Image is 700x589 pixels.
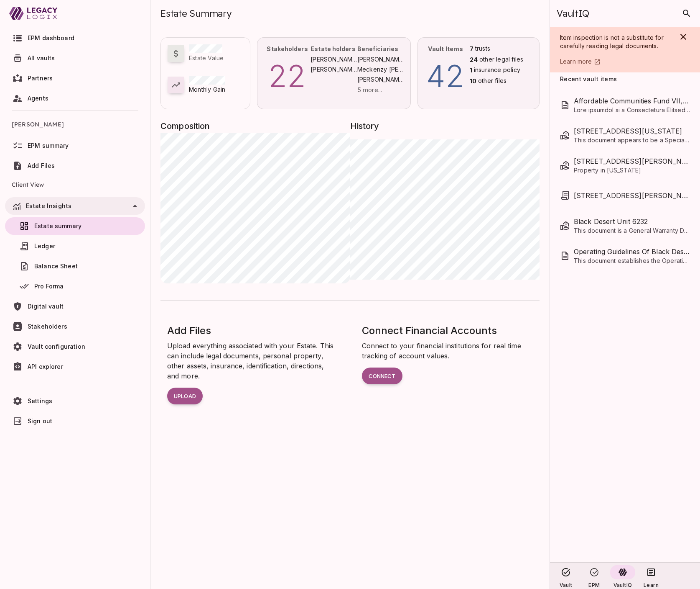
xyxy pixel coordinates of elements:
span: Connect Financial Accounts [362,324,497,337]
button: Upload [167,388,203,404]
button: Connect [362,368,402,384]
span: This document is a General Warranty Deed recording the transfer of a residential unit in the [GEO... [574,226,690,235]
a: Learn more [560,57,670,66]
span: Client View [12,175,138,195]
span: 5914 Century Heights, Highland, Utah [574,126,690,136]
span: Stakeholders [267,45,308,52]
p: 7 [470,44,473,54]
span: Agents [28,95,48,102]
span: Partners [28,75,53,82]
a: EPM summary [5,137,145,154]
span: Pro Forma [34,283,64,290]
span: This document appears to be a Special Warranty Deed related to the transfer of a residential prop... [574,136,690,144]
span: other legal files [479,55,523,64]
h6: Estate holders [311,44,355,54]
a: Balance Sheet [5,257,145,275]
span: [PERSON_NAME] [311,65,357,74]
span: VaultIQ [557,8,589,19]
span: This document establishes the Operating Guidelines for Black Desert Unit 6232, LLC, a limited lia... [574,257,690,265]
span: Stakeholders [28,323,67,330]
span: [PERSON_NAME] [12,114,138,134]
span: Meckenzy [PERSON_NAME] [357,65,404,74]
span: Estate summary [34,222,81,229]
a: Agents [5,90,145,107]
a: Stakeholders [5,318,145,335]
a: API explorer [5,358,145,376]
div: Operating Guidelines Of Black Desert Unit 6232, LLCThis document establishes the Operating Guidel... [560,241,690,271]
a: Sign out [5,412,145,430]
a: Estate summary [5,217,145,235]
span: Vault [560,582,573,588]
span: Balance Sheet [34,262,78,270]
p: 42 [425,54,466,99]
div: [STREET_ADDRESS][PERSON_NAME]Property in [US_STATE] [560,150,690,180]
p: 10 [470,77,476,86]
span: Lore ipsumdol si a Consectetura Elitsed doe Temporinci Utlaboreetd Magn ALI, ENI, a Mini veniamq ... [574,106,690,114]
span: All vaults [28,54,55,62]
span: Connect [369,373,396,379]
h6: Beneficiaries [357,44,398,54]
div: Affordable Communities Fund VII, LLCLore ipsumdol si a Consectetura Elitsed doe Temporinci Utlabo... [560,90,690,120]
a: Partners [5,69,145,87]
span: trusts [475,44,490,54]
p: 24 [470,55,478,64]
span: EPM dashboard [28,34,74,41]
span: Vault Items [428,45,463,52]
span: Upload everything associated with your Estate. This can include legal documents, personal propert... [167,342,336,380]
span: Settings [28,397,52,404]
div: [STREET_ADDRESS][US_STATE]This document appears to be a Special Warranty Deed related to the tran... [560,120,690,150]
span: Estate Insights [26,202,71,209]
span: 12207 N Camino del Fierro, LLC [574,190,690,201]
a: Add Files [5,157,145,175]
span: Recent vault items [560,76,617,83]
span: Black Desert Unit 6232 [574,216,690,226]
a: All vaults [5,49,145,67]
p: 5 more... [357,85,404,95]
div: [STREET_ADDRESS][PERSON_NAME], LLC [560,185,690,206]
a: Pro Forma [5,278,145,295]
span: other files [478,77,507,86]
span: Learn [644,582,659,588]
span: Property in [US_STATE] [574,166,690,175]
span: 12207 N Camino Del Fierro [574,156,690,166]
span: Sign out [28,417,52,424]
span: insurance policy [474,66,520,75]
p: 1 [470,66,472,75]
span: EPM summary [28,142,69,149]
a: Ledger [5,237,145,255]
a: Settings [5,392,145,410]
span: Affordable Communities Fund VII, LLC [574,96,690,106]
span: API explorer [28,363,63,370]
span: Estate Summary [160,8,232,19]
span: Connect to your financial institutions for real time tracking of account values. [362,342,523,360]
a: Digital vault [5,298,145,315]
span: [PERSON_NAME] and [PERSON_NAME] 2024 Irrevocable Life Insurance Trust [357,55,404,64]
span: Vault configuration [28,343,85,350]
a: Vault configuration [5,338,145,355]
span: [PERSON_NAME] [311,55,357,64]
div: Black Desert Unit 6232This document is a General Warranty Deed recording the transfer of a reside... [560,211,690,241]
span: [PERSON_NAME] [357,75,404,84]
span: Composition [160,119,350,133]
span: Digital vault [28,303,64,310]
span: Ledger [34,242,55,249]
div: Estate Insights [5,197,145,215]
span: Upload [174,393,196,399]
span: Learn more [560,58,592,65]
span: Monthly Gain [189,86,225,93]
span: Add Files [28,162,55,169]
span: Add Files [167,324,211,337]
span: History [350,119,540,133]
span: EPM [588,582,600,588]
span: Item inspection is not a substitute for carefully reading legal documents. [560,34,665,49]
span: Estate Value [189,54,224,62]
p: 22 [264,54,311,99]
span: Operating Guidelines Of Black Desert Unit 6232, LLC [574,247,690,257]
span: VaultIQ [613,582,632,588]
a: EPM dashboard [5,29,145,47]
